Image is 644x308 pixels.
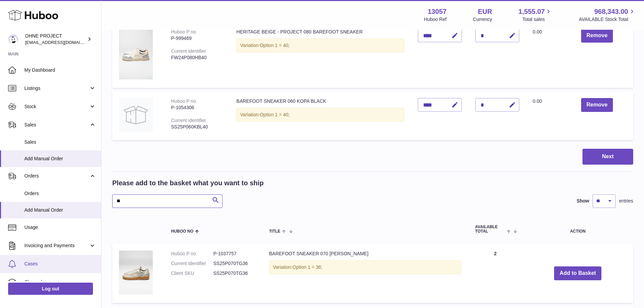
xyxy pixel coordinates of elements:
div: Variation: [236,108,404,122]
td: HERITAGE BEIGE - PROJECT 080 BAREFOOT SNEAKER [230,22,411,88]
img: BAREFOOT SNEAKER 060 KOPA BLACK [119,98,153,132]
dd: SS25P070TG36 [213,260,256,267]
div: Huboo P no [171,98,196,104]
span: Listings [24,85,89,92]
button: Remove [581,29,613,43]
th: Action [522,218,633,240]
span: Add Manual Order [24,207,96,213]
div: Huboo Ref [424,16,447,23]
div: Current identifier [171,48,206,54]
div: Currency [473,16,492,23]
img: BAREFOOT SNEAKER 070 TEDDY GREY [119,251,153,294]
td: 2 [468,244,522,303]
button: Next [582,149,633,165]
span: [EMAIL_ADDRESS][DOMAIN_NAME] [25,40,99,45]
span: Option 1 = 40; [260,112,289,117]
span: Huboo no [171,229,193,234]
img: internalAdmin-13057@internal.huboo.com [8,34,18,44]
span: Sales [24,139,96,145]
span: Title [269,229,280,234]
img: HERITAGE BEIGE - PROJECT 080 BAREFOOT SNEAKER [119,29,153,79]
a: 1,555.07 Total sales [519,7,553,23]
span: Invoicing and Payments [24,242,89,249]
label: Show [577,198,589,204]
div: Current identifier [171,118,206,123]
td: BAREFOOT SNEAKER 070 [PERSON_NAME] [262,244,468,303]
span: My Dashboard [24,67,96,73]
span: Cases [24,261,96,267]
span: Option 1 = 40; [260,43,289,48]
span: 968,343.00 [594,7,628,16]
div: P-999469 [171,35,223,42]
span: 0.00 [533,29,542,34]
strong: 13057 [428,7,447,16]
span: 1,555.07 [519,7,545,16]
div: FW24P080HB40 [171,54,223,61]
span: AVAILABLE Stock Total [579,16,636,23]
td: BAREFOOT SNEAKER 060 KOPA BLACK [230,91,411,140]
dt: Huboo P no [171,251,213,257]
span: AVAILABLE Total [475,225,505,234]
span: Orders [24,173,89,179]
span: Total sales [522,16,552,23]
div: OHNE PROJECT [25,33,86,46]
span: 0.00 [533,98,542,104]
span: Orders [24,190,96,197]
span: Usage [24,224,96,231]
div: Huboo P no [171,29,196,34]
span: Add Manual Order [24,156,96,162]
h2: Please add to the basket what you want to ship [112,179,264,188]
a: Log out [8,283,93,295]
dd: SS25P070TG36 [213,270,256,277]
div: Variation: [269,260,461,274]
div: SS25P060KBL40 [171,124,223,130]
span: Option 1 = 36; [292,264,322,270]
div: Variation: [236,39,404,52]
button: Remove [581,98,613,112]
div: P-1054306 [171,104,223,111]
span: Sales [24,122,89,128]
span: Stock [24,103,89,110]
span: entries [619,198,633,204]
strong: EUR [478,7,492,16]
a: 968,343.00 AVAILABLE Stock Total [579,7,636,23]
dd: P-1037757 [213,251,256,257]
span: Channels [24,279,96,285]
dt: Client SKU [171,270,213,277]
dt: Current identifier [171,260,213,267]
button: Add to Basket [554,266,601,280]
